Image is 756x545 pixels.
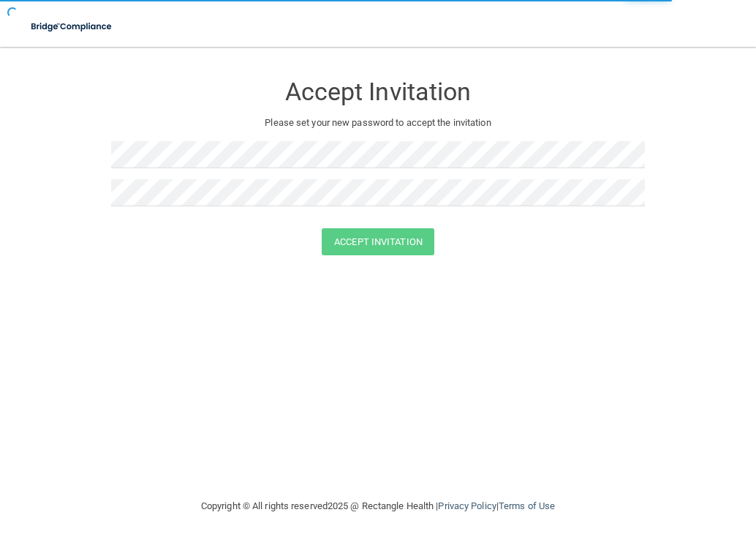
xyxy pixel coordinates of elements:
[322,228,434,255] button: Accept Invitation
[111,78,645,105] h3: Accept Invitation
[122,114,634,132] p: Please set your new password to accept the invitation
[499,500,555,511] a: Terms of Use
[111,483,645,530] div: Copyright © All rights reserved 2025 @ Rectangle Health | |
[22,12,122,42] img: bridge_compliance_login_screen.278c3ca4.svg
[438,500,496,511] a: Privacy Policy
